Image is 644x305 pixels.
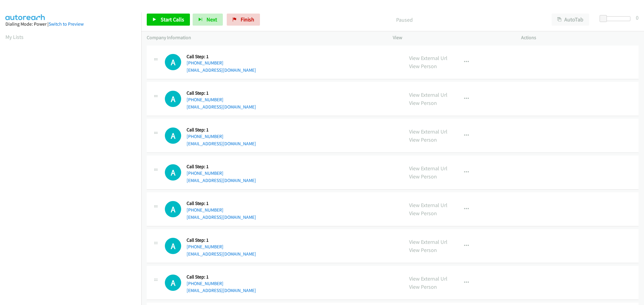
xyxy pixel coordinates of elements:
[187,237,256,243] h5: Call Step: 1
[409,283,437,290] a: View Person
[187,90,256,96] h5: Call Step: 1
[147,14,190,26] a: Start Calls
[409,128,447,135] a: View External Url
[409,165,447,172] a: View External Url
[147,34,382,41] p: Company Information
[187,141,256,146] a: [EMAIL_ADDRESS][DOMAIN_NAME]
[409,136,437,143] a: View Person
[165,91,181,107] div: The call is yet to be attempted
[187,178,256,183] a: [EMAIL_ADDRESS][DOMAIN_NAME]
[165,127,181,144] div: The call is yet to be attempted
[227,14,260,26] a: Finish
[5,20,136,28] div: Dialing Mode: Power |
[409,238,447,245] a: View External Url
[165,238,181,254] h1: A
[187,274,256,280] h5: Call Step: 1
[241,16,254,23] span: Finish
[552,14,589,26] button: AutoTab
[187,127,256,133] h5: Call Step: 1
[636,14,639,22] div: 0
[165,54,181,70] div: The call is yet to be attempted
[409,275,447,282] a: View External Url
[521,34,639,41] p: Actions
[409,247,437,253] a: View Person
[187,104,256,110] a: [EMAIL_ADDRESS][DOMAIN_NAME]
[187,214,256,220] a: [EMAIL_ADDRESS][DOMAIN_NAME]
[187,97,223,102] a: [PHONE_NUMBER]
[268,16,541,24] p: Paused
[187,281,223,286] a: [PHONE_NUMBER]
[49,21,84,27] a: Switch to Preview
[409,63,437,70] a: View Person
[161,16,184,23] span: Start Calls
[165,275,181,291] h1: A
[193,14,223,26] button: Next
[409,210,437,217] a: View Person
[165,127,181,144] h1: A
[165,164,181,181] div: The call is yet to be attempted
[187,288,256,293] a: [EMAIL_ADDRESS][DOMAIN_NAME]
[187,134,223,139] a: [PHONE_NUMBER]
[187,207,223,213] a: [PHONE_NUMBER]
[5,33,24,40] a: My Lists
[187,170,223,176] a: [PHONE_NUMBER]
[165,201,181,217] h1: A
[187,54,256,60] h5: Call Step: 1
[187,60,223,66] a: [PHONE_NUMBER]
[393,34,510,41] p: View
[165,201,181,217] div: The call is yet to be attempted
[603,16,630,21] div: Delay between calls (in seconds)
[187,244,223,250] a: [PHONE_NUMBER]
[207,16,217,23] span: Next
[165,54,181,70] h1: A
[165,164,181,181] h1: A
[165,238,181,254] div: The call is yet to be attempted
[409,91,447,98] a: View External Url
[409,202,447,209] a: View External Url
[187,251,256,257] a: [EMAIL_ADDRESS][DOMAIN_NAME]
[187,67,256,73] a: [EMAIL_ADDRESS][DOMAIN_NAME]
[187,200,256,206] h5: Call Step: 1
[409,55,447,61] a: View External Url
[165,91,181,107] h1: A
[409,99,437,106] a: View Person
[409,173,437,180] a: View Person
[187,164,256,170] h5: Call Step: 1
[165,275,181,291] div: The call is yet to be attempted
